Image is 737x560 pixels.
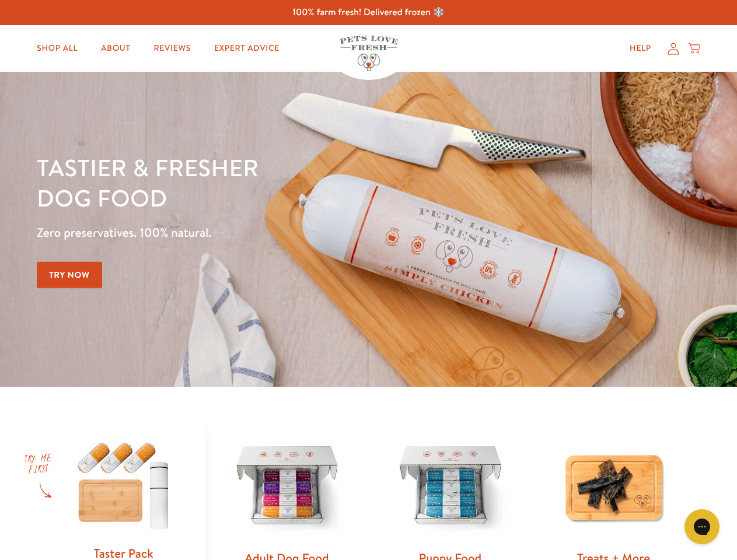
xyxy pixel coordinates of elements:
[92,37,139,60] a: About
[340,36,398,71] img: Pets Love Fresh
[37,262,102,288] a: Try Now
[144,37,200,60] a: Reviews
[37,222,479,243] p: Zero preservatives. 100% natural.
[205,37,289,60] a: Expert Advice
[37,152,479,213] h1: Tastier & fresher dog food
[679,505,725,548] iframe: Gorgias live chat messenger
[27,37,87,60] a: Shop All
[620,37,661,60] a: Help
